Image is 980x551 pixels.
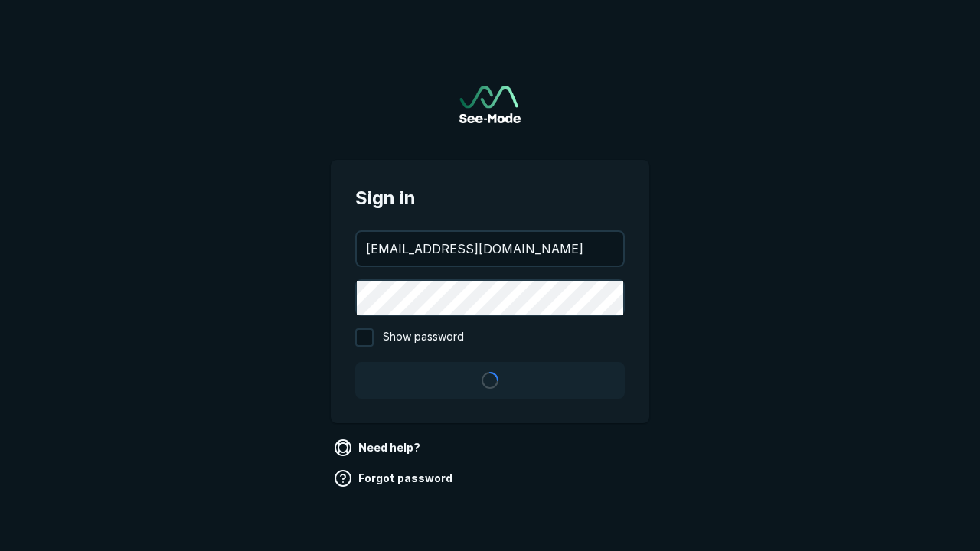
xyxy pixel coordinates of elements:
img: See-Mode Logo [459,86,521,123]
a: Need help? [331,435,426,460]
span: Sign in [355,184,625,212]
a: Go to sign in [459,86,521,123]
span: Show password [383,328,464,347]
a: Forgot password [331,466,459,491]
input: your@email.com [357,232,623,266]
